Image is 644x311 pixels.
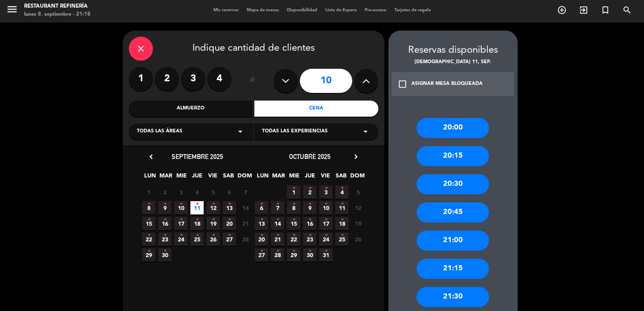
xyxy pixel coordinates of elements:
[212,198,215,210] i: •
[622,5,632,15] i: search
[147,152,155,161] i: chevron_left
[137,128,182,136] span: Todas las áreas
[175,171,188,184] span: MIE
[361,127,370,136] i: arrow_drop_down
[158,248,171,262] span: 30
[196,229,198,242] i: •
[235,127,245,136] i: arrow_drop_down
[190,171,204,184] span: JUE
[256,171,269,184] span: LUN
[417,231,489,251] div: 21:00
[143,171,157,184] span: LUN
[341,213,343,226] i: •
[335,217,349,230] span: 18
[255,217,268,230] span: 13
[260,198,263,210] i: •
[142,185,155,199] span: 1
[163,229,166,242] i: •
[417,118,489,138] div: 20:00
[158,217,171,230] span: 16
[228,198,231,210] i: •
[335,201,349,214] span: 11
[255,233,268,246] span: 20
[206,233,220,246] span: 26
[171,152,223,161] span: septiembre 2025
[319,248,332,262] span: 31
[147,198,150,210] i: •
[271,248,284,262] span: 28
[334,171,348,184] span: SAB
[361,8,390,12] span: Pre-acceso
[287,185,300,199] span: 1
[319,217,332,230] span: 17
[142,217,155,230] span: 15
[222,171,235,184] span: SAB
[260,229,263,242] i: •
[276,229,279,242] i: •
[142,201,155,214] span: 8
[352,152,360,161] i: chevron_right
[181,67,205,91] label: 3
[390,8,435,12] span: Tarjetas de regalo
[190,185,204,199] span: 4
[260,245,263,257] i: •
[303,233,316,246] span: 23
[158,233,171,246] span: 23
[303,185,316,199] span: 2
[6,3,18,15] i: menu
[287,201,300,214] span: 8
[271,217,284,230] span: 14
[174,233,188,246] span: 24
[335,185,349,199] span: 4
[292,213,295,226] i: •
[287,233,300,246] span: 22
[223,185,236,199] span: 6
[223,201,236,214] span: 13
[292,229,295,242] i: •
[129,37,378,61] div: Indique cantidad de clientes
[239,217,252,230] span: 21
[341,182,343,195] i: •
[276,213,279,226] i: •
[239,185,252,199] span: 7
[308,213,311,226] i: •
[350,171,363,184] span: DOM
[601,5,610,15] i: turned_in_not
[276,198,279,210] i: •
[351,185,365,199] span: 5
[303,217,316,230] span: 16
[417,174,489,194] div: 20:30
[411,80,483,88] div: ASIGNAR MESA BLOQUEADA
[388,43,518,58] div: Reservas disponibles
[579,5,588,15] i: exit_to_app
[206,171,219,184] span: VIE
[271,233,284,246] span: 21
[206,185,220,199] span: 5
[174,185,188,199] span: 3
[24,10,91,19] div: lunes 8. septiembre - 21:18
[209,8,243,12] span: Mis reservas
[212,213,215,226] i: •
[180,213,182,226] i: •
[228,213,231,226] i: •
[6,3,18,18] button: menu
[190,217,204,230] span: 18
[308,182,311,195] i: •
[155,67,179,91] label: 2
[287,217,300,230] span: 15
[292,182,295,195] i: •
[174,217,188,230] span: 17
[303,248,316,262] span: 30
[303,201,316,214] span: 9
[324,245,327,257] i: •
[207,67,231,91] label: 4
[287,248,300,262] span: 29
[163,245,166,257] i: •
[24,2,91,10] div: Restaurant Refinería
[262,128,328,136] span: Todas las experiencias
[129,101,253,117] div: Almuerzo
[557,5,567,15] i: add_circle_outline
[351,233,365,246] span: 26
[260,213,263,226] i: •
[398,79,407,89] i: check_box_outline_blank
